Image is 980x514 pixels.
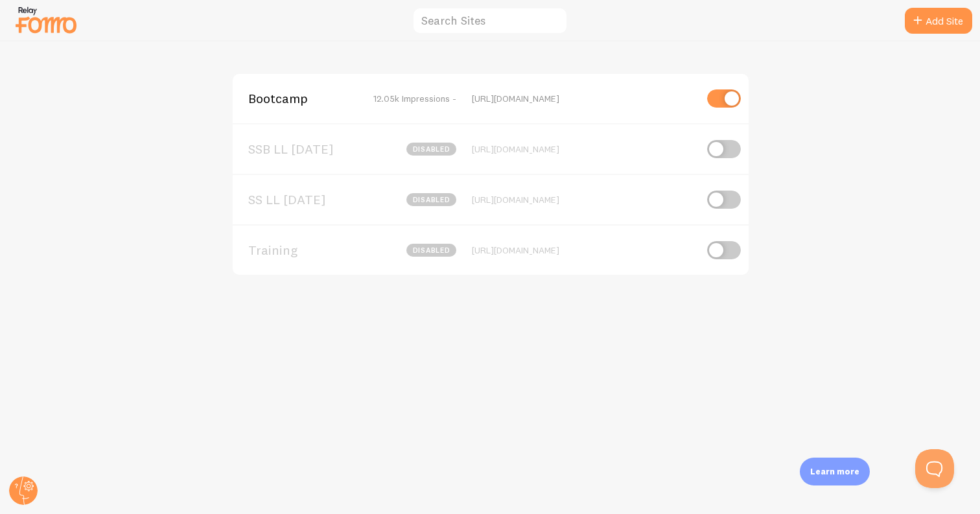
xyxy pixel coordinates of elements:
[14,3,78,36] img: fomo-relay-logo-orange.svg
[248,93,353,104] span: Bootcamp
[248,143,353,155] span: SSB LL [DATE]
[248,194,353,205] span: SS LL [DATE]
[472,194,695,205] div: [URL][DOMAIN_NAME]
[373,93,456,104] span: 12.05k Impressions -
[472,143,695,155] div: [URL][DOMAIN_NAME]
[406,244,456,257] span: disabled
[915,449,954,488] iframe: Help Scout Beacon - Open
[472,93,695,104] div: [URL][DOMAIN_NAME]
[248,244,353,256] span: Training
[406,193,456,206] span: disabled
[472,244,695,256] div: [URL][DOMAIN_NAME]
[406,143,456,156] span: disabled
[800,458,870,485] div: Learn more
[810,465,859,478] p: Learn more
